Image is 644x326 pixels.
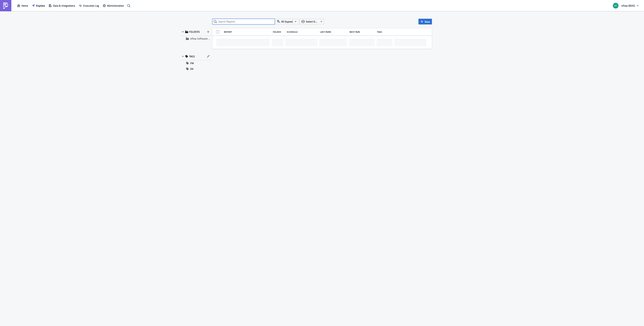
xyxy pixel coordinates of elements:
img: PushMetrics [3,3,9,9]
span: 4flow (BOS) [621,4,635,8]
div: Next Run [350,30,375,33]
span: Select Owner [306,19,318,24]
span: New [425,20,430,24]
button: OK [180,66,211,72]
span: Home [21,4,28,8]
span: FOLDERS [189,30,200,33]
span: Administration [107,4,124,8]
span: FM [190,60,194,66]
span: All (types) [281,19,293,24]
img: Avatar [612,2,619,9]
input: Search Reports [212,19,275,24]
div: Report [224,30,271,33]
button: Administration [101,3,126,9]
button: Explore [30,3,47,9]
button: FM [180,60,211,66]
button: All (types) [275,19,299,24]
button: Execution Log [77,3,101,9]
span: Execution Log [83,4,99,8]
div: Schedule [287,30,318,33]
button: Data & Integrations [47,3,77,9]
div: Tags [377,30,393,33]
span: TAGS [189,55,195,58]
button: Select Owner [299,19,324,24]
button: New [418,19,432,24]
span: Explore [36,4,45,8]
div: Last Runs [320,30,348,33]
span: OK [190,66,193,72]
span: Data & Integrations [53,4,75,8]
span: 4flow Software KAM [190,37,213,40]
button: 4flow (BOS) [611,2,641,10]
button: Home [15,3,30,9]
div: Folder [273,30,285,33]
